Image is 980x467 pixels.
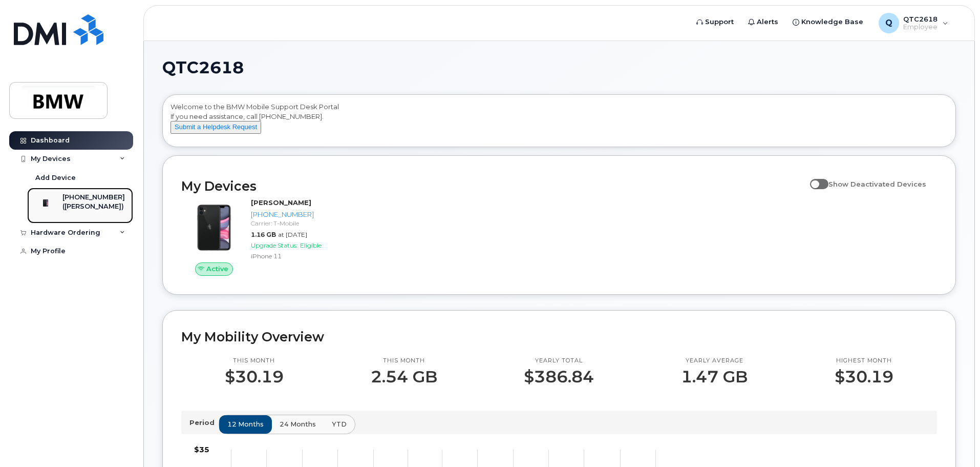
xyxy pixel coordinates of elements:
p: $30.19 [225,368,284,386]
p: This month [225,357,284,365]
span: Show Deactivated Devices [828,180,926,188]
div: Welcome to the BMW Mobile Support Desk Portal If you need assistance, call [PHONE_NUMBER]. [171,102,948,143]
div: iPhone 11 [251,252,357,260]
span: 24 months [280,419,316,429]
div: Carrier: T-Mobile [251,219,357,228]
span: at [DATE] [278,231,307,238]
span: Active [206,264,228,274]
img: iPhone_11.jpg [189,203,239,252]
p: This month [371,357,437,365]
span: YTD [332,419,347,429]
p: $30.19 [835,368,893,386]
button: Submit a Helpdesk Request [171,121,261,134]
a: Active[PERSON_NAME][PHONE_NUMBER]Carrier: T-Mobile1.16 GBat [DATE]Upgrade Status:EligibleiPhone 11 [181,198,361,276]
span: 1.16 GB [251,231,276,238]
span: QTC2618 [162,60,244,75]
h2: My Mobility Overview [181,329,937,344]
p: Yearly total [524,357,594,365]
input: Show Deactivated Devices [810,174,818,182]
tspan: $35 [194,445,209,454]
span: Upgrade Status: [251,241,298,249]
div: [PHONE_NUMBER] [251,210,357,219]
p: 1.47 GB [681,368,748,386]
a: Submit a Helpdesk Request [171,123,261,131]
p: Yearly average [681,357,748,365]
span: Eligible [300,241,322,249]
p: $386.84 [524,368,594,386]
strong: [PERSON_NAME] [251,198,311,207]
p: 2.54 GB [371,368,437,386]
h2: My Devices [181,178,805,194]
p: Highest month [835,357,893,365]
p: Period [189,418,219,428]
iframe: Messenger Launcher [935,422,972,459]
